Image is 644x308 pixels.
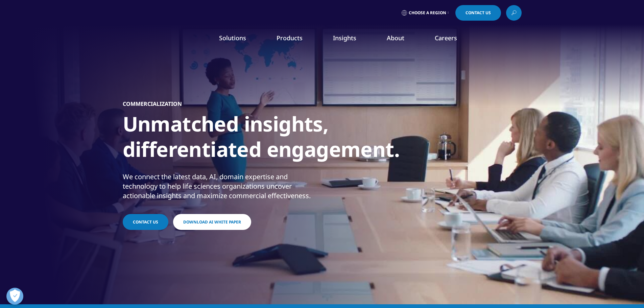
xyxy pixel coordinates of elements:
a: Contact Us [455,5,501,21]
a: About [387,34,404,42]
a: Contact Us [123,214,168,230]
div: We connect the latest data, AI, domain expertise and technology to help life sciences organizatio... [123,172,320,200]
h5: Commercialization [123,100,182,107]
nav: Primary [180,24,522,55]
span: Download AI White Paper [183,219,241,225]
a: Insights [333,34,356,42]
button: Open Preferences [6,288,23,305]
span: Contact Us [466,11,491,15]
span: Contact Us [133,219,158,225]
a: Careers [435,34,457,42]
a: Download AI White Paper [173,214,251,230]
a: Products [277,34,303,42]
h1: Unmatched insights, differentiated engagement. [123,111,376,166]
span: Choose a Region [409,10,446,16]
a: Solutions [219,34,246,42]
